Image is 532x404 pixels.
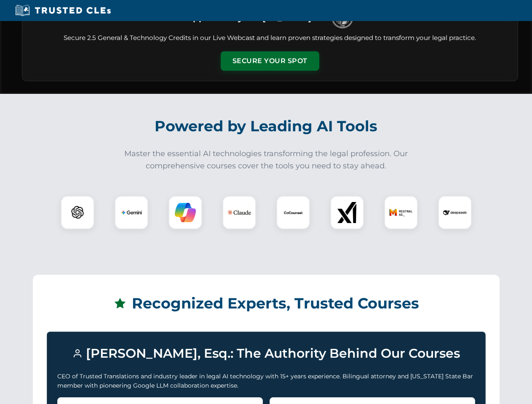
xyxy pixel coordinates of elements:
[32,33,508,43] p: Secure 2.5 General & Technology Credits in our Live Webcast and learn proven strategies designed ...
[227,201,251,224] img: Claude Logo
[57,342,475,365] h3: [PERSON_NAME], Esq.: The Authority Behind Our Courses
[168,196,202,229] div: Copilot
[33,112,500,141] h2: Powered by Leading AI Tools
[57,372,475,391] p: CEO of Trusted Translations and industry leader in legal AI technology with 15+ years experience....
[121,202,142,223] img: Gemini Logo
[384,196,418,229] div: Mistral AI
[276,196,310,229] div: CoCounsel
[389,201,413,224] img: Mistral AI Logo
[65,200,90,225] img: ChatGPT Logo
[221,51,319,71] button: Secure Your Spot
[115,196,148,229] div: Gemini
[438,196,472,229] div: DeepSeek
[175,202,196,223] img: Copilot Logo
[330,196,364,229] div: xAI
[222,196,256,229] div: Claude
[283,202,304,223] img: CoCounsel Logo
[13,4,113,17] img: Trusted CLEs
[443,201,467,224] img: DeepSeek Logo
[119,148,414,172] p: Master the essential AI technologies transforming the legal profession. Our comprehensive courses...
[337,202,358,223] img: xAI Logo
[61,196,94,229] div: ChatGPT
[47,289,486,318] h2: Recognized Experts, Trusted Courses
